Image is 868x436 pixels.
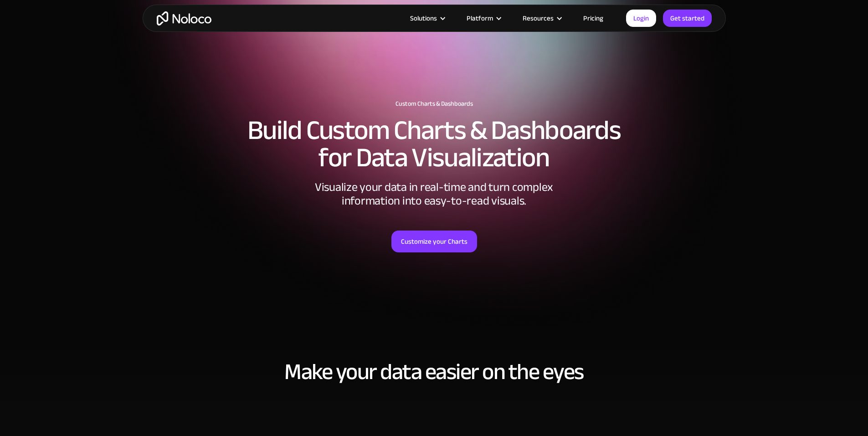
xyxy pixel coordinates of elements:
[511,12,572,24] div: Resources
[391,231,477,252] a: Customize your Charts
[663,10,712,27] a: Get started
[455,12,511,24] div: Platform
[523,12,554,24] div: Resources
[572,12,615,24] a: Pricing
[152,100,717,108] h1: Custom Charts & Dashboards
[157,11,211,26] a: home
[152,359,717,384] h2: Make your data easier on the eyes
[626,10,656,27] a: Login
[298,180,571,208] div: Visualize your data in real-time and turn complex information into easy-to-read visuals.
[152,117,717,171] h2: Build Custom Charts & Dashboards for Data Visualization
[467,12,493,24] div: Platform
[399,12,455,24] div: Solutions
[410,12,437,24] div: Solutions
